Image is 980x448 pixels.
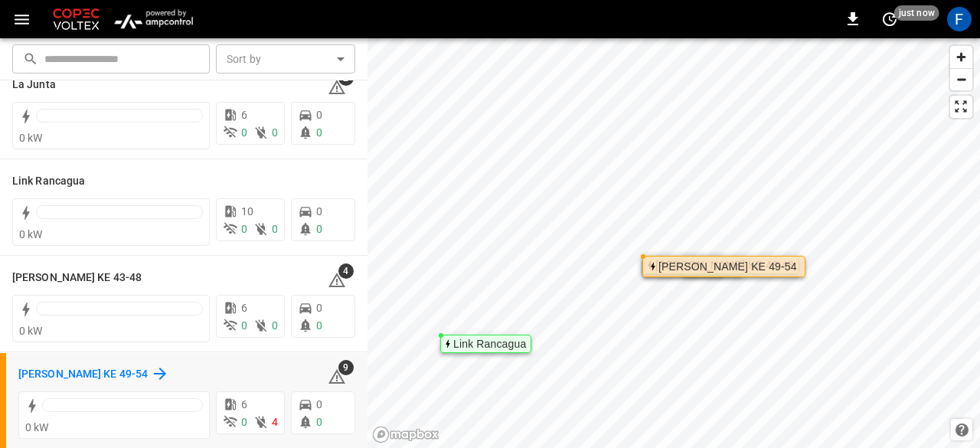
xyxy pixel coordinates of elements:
span: 0 [241,126,247,139]
div: Map marker [440,335,531,353]
a: Mapbox homepage [372,426,439,443]
button: Zoom in [950,46,972,68]
span: 0 [316,205,322,217]
div: Map marker [642,256,805,277]
span: 4 [338,263,354,279]
span: 0 [316,416,322,428]
button: set refresh interval [877,7,902,31]
h6: Loza Colon KE 43-48 [12,270,142,286]
img: ampcontrol.io logo [109,5,198,34]
span: 6 [241,398,247,410]
div: [PERSON_NAME] KE 49-54 [658,262,797,271]
h6: Loza Colon KE 49-54 [18,366,148,383]
span: 0 kW [19,132,43,144]
span: 6 [241,109,247,121]
h6: La Junta [12,77,56,93]
span: 0 kW [25,421,49,433]
span: 0 [241,319,247,332]
div: profile-icon [947,7,972,31]
span: 0 [316,223,322,235]
span: 0 [316,126,322,139]
span: 0 [241,416,247,428]
h6: Link Rancagua [12,173,85,190]
span: 0 [316,302,322,314]
span: 0 [241,223,247,235]
span: 0 [272,319,278,332]
span: 10 [241,205,253,217]
span: just now [894,5,939,21]
img: Customer Logo [50,5,103,34]
button: Zoom out [950,68,972,90]
span: 0 [316,319,322,332]
span: 6 [241,302,247,314]
span: 9 [338,360,354,375]
span: 0 [272,223,278,235]
span: 0 [316,398,322,410]
span: 0 kW [19,228,43,240]
span: 0 [272,126,278,139]
div: Link Rancagua [453,339,526,348]
canvas: Map [367,38,980,448]
span: Zoom out [950,69,972,90]
span: 4 [272,416,278,428]
span: 0 kW [19,325,43,337]
span: 0 [316,109,322,121]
